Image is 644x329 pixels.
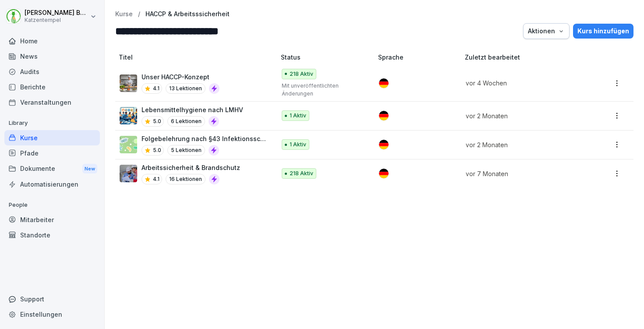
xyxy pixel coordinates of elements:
p: People [4,198,100,212]
img: h7jpezukfv8pwd1f3ia36uzh.png [120,107,137,124]
p: vor 4 Wochen [466,78,580,88]
p: vor 7 Monaten [466,169,580,178]
p: 218 Aktiv [290,170,313,177]
a: Mitarbeiter [4,212,100,227]
p: vor 2 Monaten [466,111,580,120]
p: 5 Lektionen [167,145,205,156]
p: Unser HACCP-Konzept [142,72,219,81]
p: 13 Lektionen [166,83,205,94]
a: Kurse [4,130,100,145]
p: Lebensmittelhygiene nach LMHV [142,105,243,114]
p: Status [281,53,375,62]
p: 4.1 [153,175,159,183]
p: 1 Aktiv [290,112,306,120]
a: Audits [4,64,100,79]
button: Aktionen [523,23,570,39]
div: Aktionen [528,26,565,36]
a: DokumenteNew [4,161,100,177]
img: de.svg [379,140,389,149]
a: Standorte [4,227,100,243]
div: Dokumente [4,161,100,177]
p: Sprache [378,53,461,62]
a: Kurse [115,11,133,18]
p: Arbeitssicherheit & Brandschutz [142,163,240,172]
p: 6 Lektionen [167,116,205,127]
a: Berichte [4,79,100,95]
p: 4.1 [153,85,159,92]
p: Titel [119,53,277,62]
a: Einstellungen [4,307,100,322]
button: Kurs hinzufügen [573,24,633,39]
div: New [82,164,97,174]
img: t9h6bmns6sfqu5d93vdl2u5w.png [120,165,137,182]
a: HACCP & Arbeitsssicherheit [145,11,230,18]
a: News [4,49,100,64]
p: Mit unveröffentlichten Änderungen [282,82,364,98]
p: 5.0 [153,117,161,125]
img: jw93ziiaxyrytvvq4xf35n98.png [120,136,137,153]
a: Home [4,33,100,49]
a: Veranstaltungen [4,95,100,110]
p: Katzentempel [25,17,88,23]
div: Kurs hinzufügen [577,26,629,36]
p: Zuletzt bearbeitet [465,53,590,62]
p: Folgebelehrung nach §43 Infektionsschutzgesetz (IfSG) [142,134,267,143]
p: Library [4,116,100,130]
div: Support [4,291,100,307]
img: de.svg [379,169,389,178]
img: de.svg [379,111,389,120]
p: / [138,11,140,18]
p: [PERSON_NAME] Benedix [25,9,88,17]
img: mlsleav921hxy3akyctmymka.png [120,74,137,92]
p: 1 Aktiv [290,141,306,149]
p: 5.0 [153,146,161,154]
p: 16 Lektionen [166,174,205,184]
a: Automatisierungen [4,177,100,192]
p: vor 2 Monaten [466,140,580,149]
p: 218 Aktiv [290,70,313,78]
img: de.svg [379,78,389,88]
a: Pfade [4,145,100,161]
